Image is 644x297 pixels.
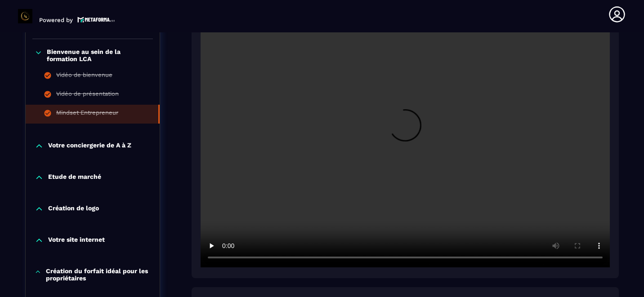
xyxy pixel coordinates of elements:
div: Mindset Entrepreneur [56,109,118,119]
p: Bienvenue au sein de la formation LCA [47,48,151,62]
img: logo-branding [18,9,32,23]
p: Création de logo [48,204,99,213]
p: Votre site internet [48,236,105,245]
p: Etude de marché [48,173,101,182]
img: logo [77,16,115,23]
p: Votre conciergerie de A à Z [48,142,131,151]
div: Vidéo de bienvenue [56,71,112,81]
p: Powered by [39,17,73,23]
div: Vidéo de présentation [56,90,119,100]
p: Création du forfait idéal pour les propriétaires [46,267,151,282]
